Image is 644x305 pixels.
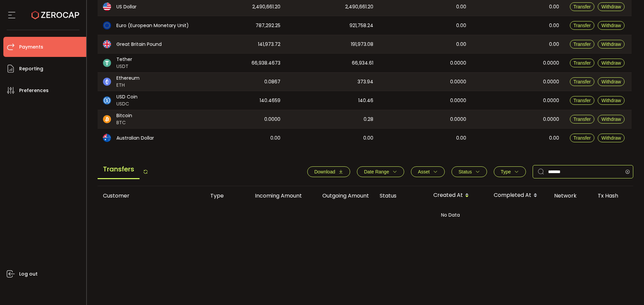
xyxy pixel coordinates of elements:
img: usd_portfolio.svg [103,3,111,11]
span: 140.4659 [260,97,280,104]
button: Withdraw [598,2,625,11]
span: Withdraw [601,23,621,28]
span: Transfer [574,98,591,103]
div: Status [374,192,428,200]
span: 787,292.25 [256,22,280,29]
span: Transfer [574,23,591,28]
button: Withdraw [598,40,625,49]
span: 2,490,661.20 [252,3,280,11]
span: Withdraw [601,98,621,103]
span: Transfers [98,160,140,179]
div: Created At [428,190,488,201]
img: usdt_portfolio.svg [103,59,111,67]
span: Withdraw [601,79,621,84]
span: 0.00 [456,41,466,48]
span: Download [314,169,335,174]
span: 0.00 [549,22,559,29]
span: 140.46 [358,97,373,104]
button: Asset [411,166,445,177]
button: Withdraw [598,96,625,105]
button: Withdraw [598,77,625,86]
span: Bitcoin [116,112,132,119]
span: 0.28 [364,116,373,123]
span: BTC [116,119,132,126]
span: Withdraw [601,135,621,141]
img: usdc_portfolio.svg [103,96,111,104]
span: 66,938.4673 [252,59,280,67]
span: Withdraw [601,60,621,66]
span: Great Britain Pound [116,41,162,48]
button: Type [494,166,526,177]
span: 0.0000 [543,116,559,123]
span: 0.00 [270,134,280,142]
span: Asset [418,169,430,174]
img: eur_portfolio.svg [103,21,111,29]
span: Tether [116,56,132,63]
button: Transfer [570,96,595,105]
button: Withdraw [598,115,625,124]
button: Transfer [570,115,595,124]
span: Transfer [574,79,591,84]
span: USDC [116,100,138,107]
img: gbp_portfolio.svg [103,40,111,48]
button: Transfer [570,21,595,30]
span: 0.0000 [450,97,466,104]
span: 0.0000 [543,59,559,67]
span: Preferences [19,86,49,95]
span: US Dollar [116,3,137,10]
span: Payments [19,42,43,52]
span: 0.0000 [450,116,466,123]
span: 0.00 [549,41,559,48]
div: Customer [98,192,205,200]
span: 0.0000 [543,97,559,104]
span: Status [459,169,472,174]
span: USDT [116,63,132,70]
button: Withdraw [598,21,625,30]
span: Transfer [574,135,591,141]
span: 373.94 [358,78,373,86]
img: btc_portfolio.svg [103,115,111,123]
span: 0.0000 [450,59,466,67]
button: Transfer [570,40,595,49]
span: 0.00 [549,3,559,11]
span: 0.00 [456,134,466,142]
span: Reporting [19,64,43,74]
span: Log out [19,269,38,279]
span: Transfer [574,4,591,9]
div: Incoming Amount [240,192,307,200]
button: Transfer [570,77,595,86]
img: aud_portfolio.svg [103,134,111,142]
div: Network [549,192,592,200]
button: Status [451,166,487,177]
button: Date Range [357,166,404,177]
span: USD Coin [116,93,138,100]
button: Transfer [570,134,595,142]
span: 921,758.24 [350,22,373,29]
span: Ethereum [116,75,140,82]
div: Type [205,192,240,200]
button: Withdraw [598,59,625,67]
span: Australian Dollar [116,135,154,142]
span: Withdraw [601,117,621,122]
button: Transfer [570,2,595,11]
span: Withdraw [601,4,621,9]
button: Download [307,166,350,177]
span: 0.00 [456,22,466,29]
span: Type [501,169,511,174]
span: Date Range [364,169,389,174]
div: Outgoing Amount [307,192,374,200]
span: 0.0867 [264,78,280,86]
img: eth_portfolio.svg [103,78,111,86]
span: Transfer [574,60,591,66]
span: 0.0000 [450,78,466,86]
span: ETH [116,82,140,89]
span: Euro (European Monetary Unit) [116,22,189,29]
span: 0.0000 [543,78,559,86]
span: 2,490,661.20 [345,3,373,11]
span: 191,973.08 [351,41,373,48]
span: 141,973.72 [258,41,280,48]
button: Transfer [570,59,595,67]
iframe: Chat Widget [566,233,644,305]
span: 0.00 [456,3,466,11]
span: Transfer [574,117,591,122]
